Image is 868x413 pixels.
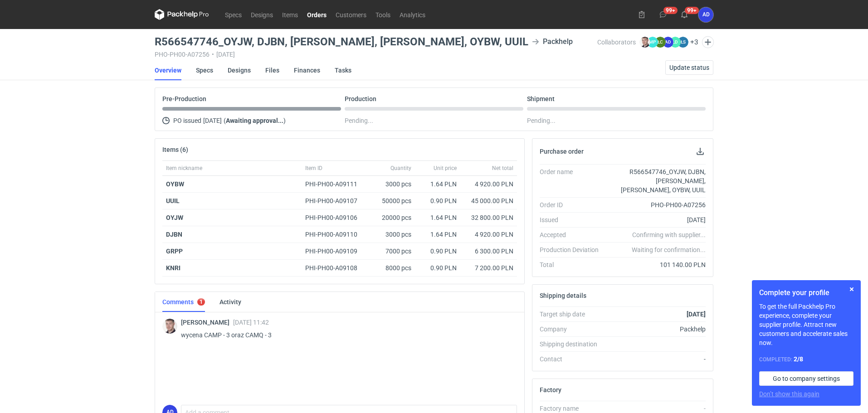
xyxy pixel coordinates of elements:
[162,146,188,153] h2: Items (6)
[294,60,320,80] a: Finances
[162,95,206,102] p: Pre-Production
[305,247,366,256] div: PHI-PH00-A09109
[166,180,184,188] strong: OYBW
[390,165,411,172] span: Quantity
[669,64,709,71] span: Update status
[540,260,606,269] div: Total
[305,180,366,189] div: PHI-PH00-A09111
[419,247,457,256] div: 0.90 PLN
[181,330,510,340] p: wycena CAMP - 3 oraz CAMQ - 3
[464,213,513,222] div: 32 800.00 PLN
[419,263,457,272] div: 0.90 PLN
[302,9,331,20] a: Orders
[464,196,513,205] div: 45 000.00 PLN
[597,39,636,46] span: Collaborators
[166,165,202,172] span: Item nickname
[370,243,415,260] div: 7000 pcs
[606,200,706,209] div: PHO-PH00-A07256
[532,36,573,47] div: Packhelp
[335,60,351,80] a: Tasks
[370,260,415,277] div: 8000 pcs
[759,287,853,298] h1: Complete your profile
[698,7,713,22] figcaption: AD
[233,319,269,326] span: [DATE] 11:42
[220,9,246,20] a: Specs
[540,200,606,209] div: Order ID
[166,248,183,255] strong: GRPP
[670,37,681,48] figcaption: ŁD
[305,263,366,272] div: PHI-PH00-A09108
[224,117,226,124] span: (
[540,404,606,413] div: Factory name
[419,196,457,205] div: 0.90 PLN
[639,37,650,48] img: Maciej Sikora
[181,319,233,326] span: [PERSON_NAME]
[663,37,673,48] figcaption: AD
[434,165,457,172] span: Unit price
[212,51,214,58] span: •
[464,180,513,189] div: 4 920.00 PLN
[678,37,688,48] figcaption: ŁS
[395,9,430,20] a: Analytics
[464,230,513,239] div: 4 920.00 PLN
[492,165,513,172] span: Net total
[345,115,373,126] span: Pending...
[419,180,457,189] div: 1.64 PLN
[794,355,803,363] strong: 2 / 8
[759,355,853,364] div: Completed:
[606,260,706,269] div: 101 140.00 PLN
[155,60,181,80] a: Overview
[246,9,278,20] a: Designs
[419,213,457,222] div: 1.64 PLN
[166,264,180,272] strong: KNRI
[166,214,183,221] strong: OYJW
[226,117,283,124] strong: Awaiting approval...
[540,386,561,394] h2: Factory
[540,215,606,224] div: Issued
[759,389,819,398] button: Don’t show this again
[698,7,713,22] div: Anita Dolczewska
[527,95,555,102] p: Shipment
[219,292,241,312] a: Activity
[203,115,222,126] span: [DATE]
[228,60,251,80] a: Designs
[155,36,528,47] h3: R566547746_OYJW, DJBN, GRPP, KNRI, OYBW, UUIL
[695,146,706,157] button: Download PO
[540,148,584,155] h2: Purchase order
[155,9,209,20] svg: Packhelp Pro
[540,310,606,319] div: Target ship date
[540,230,606,239] div: Accepted
[759,302,853,347] p: To get the full Packhelp Pro experience, complete your supplier profile. Attract new customers an...
[527,115,706,126] div: Pending...
[540,325,606,334] div: Company
[687,311,706,318] strong: [DATE]
[305,165,322,172] span: Item ID
[155,51,597,58] div: PHO-PH00-A07256 [DATE]
[540,340,606,349] div: Shipping destination
[647,37,658,48] figcaption: MP
[305,196,366,205] div: PHI-PH00-A09107
[265,60,279,80] a: Files
[370,209,415,226] div: 20000 pcs
[677,7,692,22] button: 99+
[464,263,513,272] div: 7 200.00 PLN
[665,60,713,75] button: Update status
[606,404,706,413] div: -
[464,247,513,256] div: 6 300.00 PLN
[655,37,666,48] figcaption: ŁC
[305,213,366,222] div: PHI-PH00-A09106
[370,226,415,243] div: 3000 pcs
[846,284,857,295] button: Skip for now
[200,299,203,305] div: 1
[759,371,853,386] a: Go to company settings
[162,319,177,334] img: Maciej Sikora
[370,193,415,209] div: 50000 pcs
[606,325,706,334] div: Packhelp
[162,115,341,126] div: PO issued
[371,9,395,20] a: Tools
[166,231,182,238] strong: DJBN
[305,230,366,239] div: PHI-PH00-A09110
[632,245,706,254] em: Waiting for confirmation...
[370,176,415,193] div: 3000 pcs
